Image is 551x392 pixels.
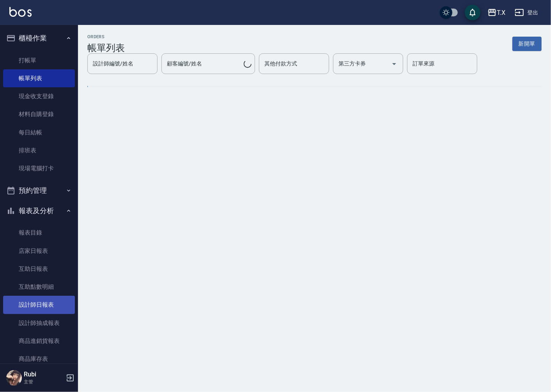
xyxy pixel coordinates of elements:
[3,201,75,221] button: 報表及分析
[24,371,64,378] h5: Rubi
[3,69,75,87] a: 帳單列表
[87,42,125,53] h3: 帳單列表
[484,5,508,21] button: T.X
[3,350,75,368] a: 商品庫存表
[3,314,75,332] a: 設計師抽成報表
[87,34,125,39] h2: ORDERS
[3,124,75,141] a: 每日結帳
[3,224,75,242] a: 報表目錄
[3,28,75,48] button: 櫃檯作業
[3,51,75,69] a: 打帳單
[388,58,400,70] button: Open
[3,332,75,350] a: 商品進銷貨報表
[3,159,75,177] a: 現場電腦打卡
[6,370,22,386] img: Person
[465,5,480,20] button: save
[3,260,75,278] a: 互助日報表
[3,141,75,159] a: 排班表
[3,87,75,105] a: 現金收支登錄
[3,180,75,201] button: 預約管理
[3,242,75,260] a: 店家日報表
[3,105,75,123] a: 材料自購登錄
[3,278,75,296] a: 互助點數明細
[9,7,32,17] img: Logo
[497,8,505,18] div: T.X
[24,378,64,385] p: 主管
[3,296,75,314] a: 設計師日報表
[512,5,542,20] button: 登出
[512,40,542,47] a: 新開單
[512,37,542,51] button: 新開單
